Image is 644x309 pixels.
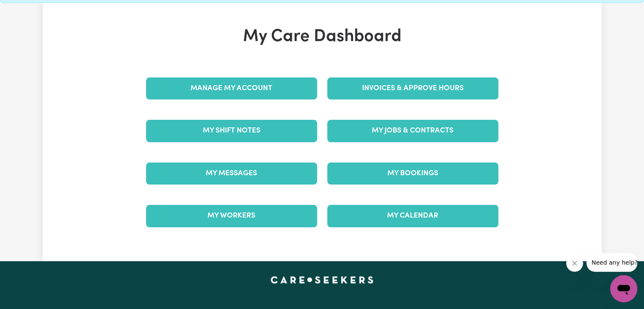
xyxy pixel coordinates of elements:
a: Invoices & Approve Hours [327,77,498,99]
h1: My Care Dashboard [141,27,503,47]
a: Manage My Account [146,77,317,99]
a: My Messages [146,163,317,185]
a: My Bookings [327,163,498,185]
iframe: Message from company [586,253,637,272]
a: My Calendar [327,205,498,227]
iframe: Close message [566,255,583,272]
a: My Jobs & Contracts [327,120,498,142]
a: Careseekers home page [271,276,373,283]
iframe: Button to launch messaging window [610,275,637,302]
a: My Workers [146,205,317,227]
span: Need any help? [5,6,51,13]
a: My Shift Notes [146,120,317,142]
